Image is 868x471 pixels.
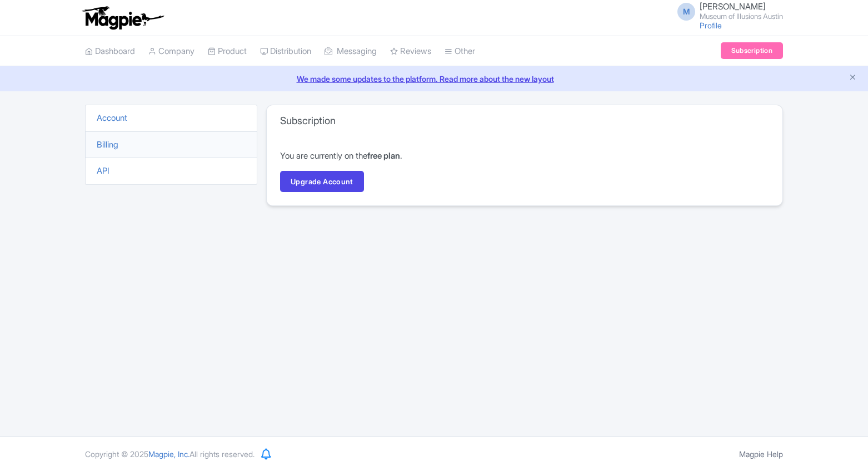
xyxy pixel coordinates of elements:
a: API [97,165,109,176]
a: We made some updates to the platform. Read more about the new layout [7,73,861,85]
a: Billing [97,139,118,150]
strong: free plan [367,150,400,161]
span: M [677,3,695,21]
a: Messaging [325,36,377,67]
a: Distribution [260,36,311,67]
div: Copyright © 2025 All rights reserved. [78,448,261,460]
a: Account [97,112,127,123]
p: You are currently on the . [280,150,769,163]
a: Upgrade Account [280,171,364,192]
a: Profile [700,21,722,30]
button: Close announcement [849,72,857,85]
h3: Subscription [280,115,336,127]
span: Magpie, Inc. [148,449,189,459]
span: [PERSON_NAME] [700,1,766,12]
a: Product [208,36,247,67]
small: Museum of Illusions Austin [700,13,783,20]
a: Dashboard [85,36,135,67]
a: Other [445,36,475,67]
a: Reviews [390,36,431,67]
a: Magpie Help [739,449,783,459]
img: logo-ab69f6fb50320c5b225c76a69d11143b.png [79,6,166,30]
a: M [PERSON_NAME] Museum of Illusions Austin [671,2,783,20]
a: Company [148,36,194,67]
a: Subscription [721,42,783,59]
